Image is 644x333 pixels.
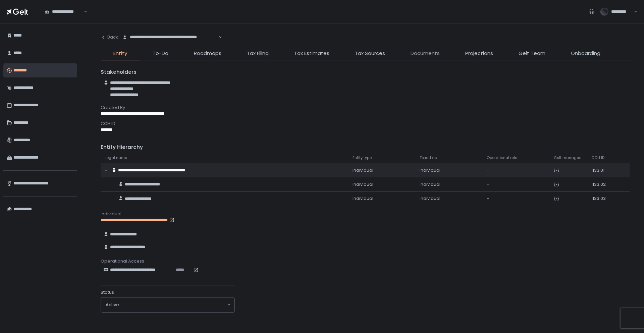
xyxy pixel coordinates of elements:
span: Onboarding [571,50,600,57]
span: Entity type [353,155,372,160]
span: Projections [465,50,493,57]
div: Individual [420,167,479,173]
span: Gelt Team [519,50,545,57]
div: Individual [353,167,412,173]
span: Operational role [487,155,517,160]
span: Gelt managed [554,155,582,160]
span: Tax Sources [355,50,385,57]
span: Legal name [105,155,127,160]
div: Entity Hierarchy [101,144,635,151]
span: Tax Filing [247,50,269,57]
div: - [487,167,546,173]
span: Roadmaps [194,50,221,57]
div: Search for option [40,5,87,19]
span: active [106,302,119,308]
input: Search for option [119,301,226,308]
div: Individual [353,181,412,187]
div: 1133.03 [591,196,612,202]
div: Individual [101,211,635,217]
div: Search for option [118,30,222,44]
span: Taxed as [420,155,437,160]
div: 1133.01 [591,167,612,173]
span: To-Do [153,50,168,57]
div: - [487,196,546,202]
div: Search for option [101,297,234,312]
span: Documents [411,50,440,57]
div: Created By [101,105,635,111]
input: Search for option [218,34,218,41]
div: - [487,181,546,187]
div: Individual [420,196,479,202]
div: 1133.02 [591,181,612,187]
span: Entity [113,50,127,57]
div: Individual [420,181,479,187]
div: Back [101,34,118,40]
div: CCH ID [101,121,635,127]
div: Individual [353,196,412,202]
span: Status [101,289,114,295]
button: Back [101,30,118,44]
div: Stakeholders [101,68,635,76]
span: CCH ID [591,155,604,160]
span: Tax Estimates [294,50,329,57]
div: Operational Access [101,258,635,264]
